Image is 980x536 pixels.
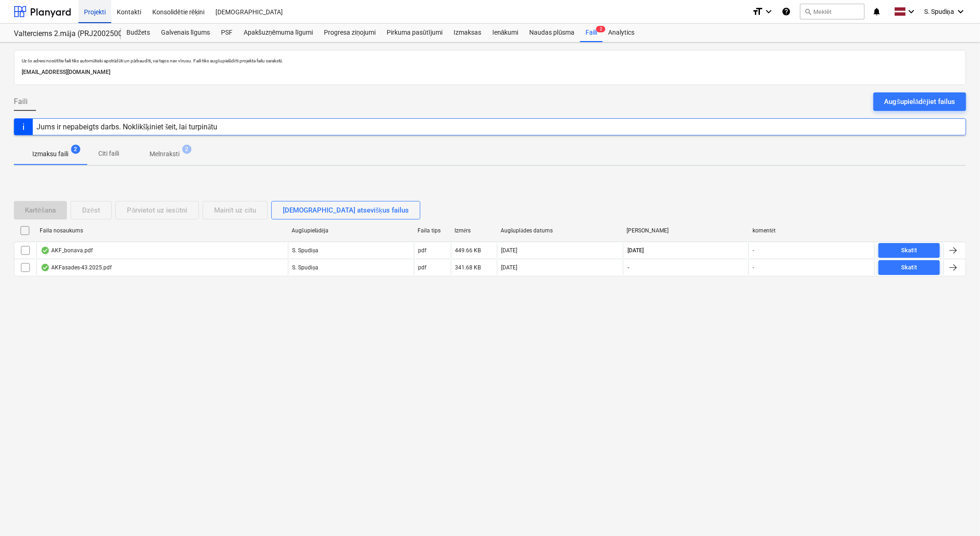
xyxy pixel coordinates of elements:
a: Galvenais līgums [155,24,215,42]
a: Naudas plūsma [524,24,580,42]
div: [DATE] [501,264,517,271]
div: OCR pabeigts [41,247,50,254]
p: Uz šo adresi nosūtītie faili tiks automātiski apstrādāti un pārbaudīti, vai tajos nav vīrusu. Fai... [22,58,958,64]
div: Izmērs [454,227,493,234]
i: Zināšanu pamats [782,6,791,17]
button: Meklēt [800,4,865,19]
span: 2 [71,145,80,154]
span: 2 [596,26,605,32]
div: OCR pabeigts [41,264,50,271]
span: S. Spudiņa [924,8,954,16]
button: Skatīt [878,243,940,258]
div: Faila tips [418,227,447,234]
div: Augšuplādes datums [501,227,619,234]
a: Faili2 [580,24,603,42]
i: notifications [872,6,881,17]
div: AKF_bonava.pdf [41,247,93,254]
a: PSF [215,24,238,42]
p: Izmaksu faili [32,149,68,159]
div: pdf [418,247,426,254]
div: - [753,247,754,254]
div: [PERSON_NAME] [627,227,745,234]
div: Faili [580,24,603,42]
p: [EMAIL_ADDRESS][DOMAIN_NAME] [22,67,958,77]
span: - [627,264,631,272]
div: Jums ir nepabeigts darbs. Noklikšķiniet šeit, lai turpinātu [36,122,218,131]
a: Ienākumi [487,24,524,42]
span: search [804,8,812,15]
div: 341.68 KB [455,264,481,271]
a: Budžets [121,24,155,42]
div: Skatīt [902,245,917,256]
span: 2 [182,145,191,154]
div: [DEMOGRAPHIC_DATA] atsevišķus failus [283,204,409,216]
button: Skatīt [878,260,940,275]
i: format_size [752,6,763,17]
i: keyboard_arrow_down [763,6,774,17]
div: Augšupielādējiet failus [884,96,955,108]
a: Pirkuma pasūtījumi [381,24,448,42]
div: Valterciems 2.māja (PRJ2002500) - 2601936 [14,29,110,39]
button: [DEMOGRAPHIC_DATA] atsevišķus failus [271,201,420,219]
div: Skatīt [902,262,917,273]
p: Citi faili [98,149,120,158]
div: 449.66 KB [455,247,481,254]
div: Faila nosaukums [40,227,284,234]
button: Augšupielādējiet failus [873,92,966,111]
div: [DATE] [501,247,517,254]
div: komentēt [753,227,871,234]
i: keyboard_arrow_down [906,6,917,17]
span: Faili [14,96,28,107]
iframe: Chat Widget [934,492,980,536]
a: Apakšuzņēmuma līgumi [238,24,318,42]
div: AKFasades-43.2025.pdf [41,264,112,271]
a: Analytics [603,24,640,42]
a: Izmaksas [448,24,487,42]
a: Progresa ziņojumi [318,24,381,42]
i: keyboard_arrow_down [955,6,966,17]
p: Melnraksti [149,149,179,159]
div: - [753,264,754,271]
p: S. Spudiņa [292,264,318,272]
div: pdf [418,264,426,271]
span: [DATE] [627,247,645,255]
p: S. Spudiņa [292,247,318,255]
div: Augšupielādēja [292,227,410,234]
